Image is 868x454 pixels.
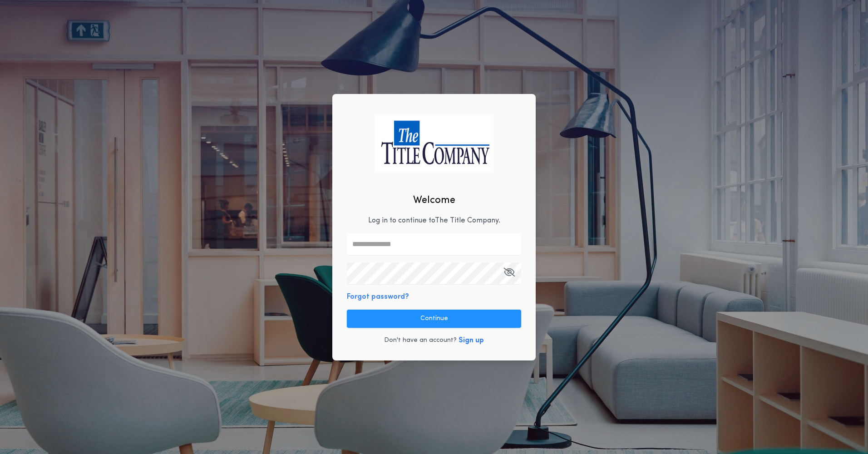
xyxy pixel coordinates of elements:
button: Sign up [459,335,484,346]
p: Don't have an account? [384,336,457,345]
h2: Welcome [413,193,455,208]
p: Log in to continue to The Title Company . [368,215,500,226]
button: Forgot password? [347,291,409,302]
img: logo [375,115,493,171]
button: Continue [347,310,521,328]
